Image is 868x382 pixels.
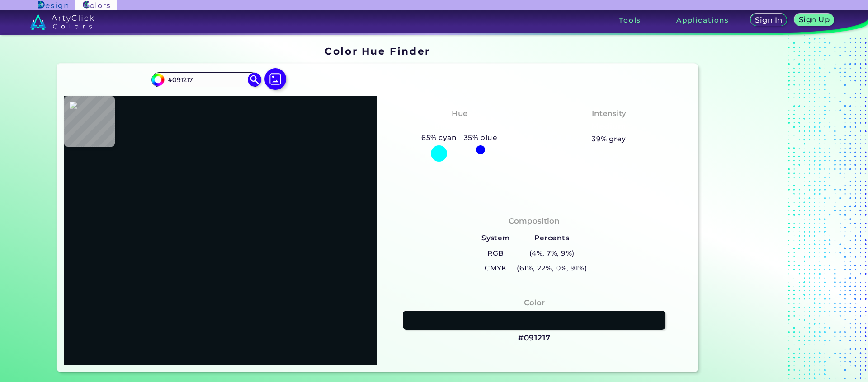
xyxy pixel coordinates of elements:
h5: 35% blue [460,132,501,144]
h5: 39% grey [592,133,626,145]
h5: (4%, 7%, 9%) [514,246,590,261]
h3: Applications [676,17,729,23]
img: ArtyClick Design logo [38,1,68,9]
img: logo_artyclick_colors_white.svg [30,14,94,30]
a: Sign In [752,14,785,26]
h5: Percents [514,231,590,246]
h4: Hue [452,107,467,120]
h5: CMYK [478,261,513,276]
h5: Sign In [756,17,781,23]
h3: Bluish Cyan [430,121,489,132]
h4: Color [524,296,545,309]
h1: Color Hue Finder [325,44,430,58]
a: Sign Up [796,14,832,26]
img: icon search [248,73,261,86]
h4: Intensity [592,107,626,120]
h5: System [478,231,513,246]
h5: Sign Up [800,16,828,23]
h5: RGB [478,246,513,261]
h5: 65% cyan [418,132,460,144]
h3: Medium [588,121,630,132]
img: 4db35d5d-ecd2-46ff-9e72-50b7d6f0268e [69,101,373,360]
input: type color.. [164,74,248,86]
h3: #091217 [518,333,551,344]
h4: Composition [509,214,560,228]
img: icon picture [264,68,286,90]
h3: Tools [619,17,641,23]
h5: (61%, 22%, 0%, 91%) [514,261,590,276]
